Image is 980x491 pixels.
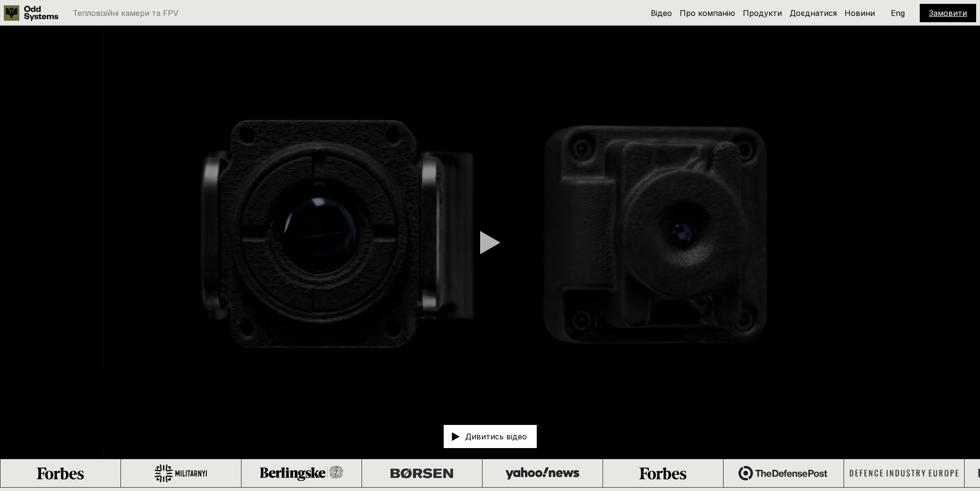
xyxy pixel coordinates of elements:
a: Замовити [929,8,967,18]
p: Тепловізійні камери та FPV [73,9,178,17]
a: Продукти [743,8,782,18]
a: Відео [651,8,672,18]
a: Новини [845,8,875,18]
p: Eng [891,9,905,17]
a: Про компанію [680,8,735,18]
a: Доєднатися [790,8,837,18]
p: Дивитись відео [465,433,527,440]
